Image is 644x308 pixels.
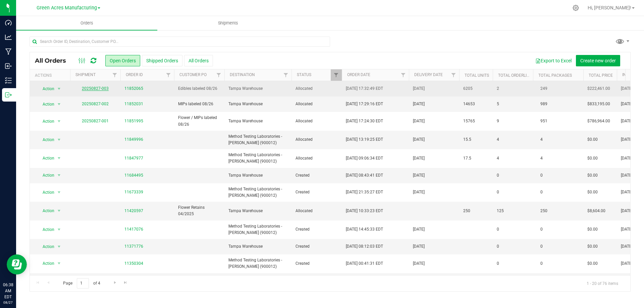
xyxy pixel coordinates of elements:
[537,225,546,234] span: 0
[228,243,287,250] span: Tampa Warehouse
[37,188,55,197] span: Action
[82,102,109,106] a: 20250827-002
[463,118,475,124] span: 15765
[178,85,220,92] span: Edibles labeled 08/26
[230,72,255,77] a: Destination
[587,155,598,162] span: $0.00
[497,155,499,162] span: 4
[621,118,633,124] span: [DATE]
[413,243,425,250] span: [DATE]
[537,153,546,163] span: 4
[142,55,182,66] button: Shipped Orders
[124,85,143,92] a: 11852065
[537,116,551,126] span: 951
[209,20,247,26] span: Shipments
[55,117,63,126] span: select
[35,57,73,64] span: All Orders
[297,72,311,77] a: Status
[296,260,338,267] span: Created
[296,155,338,162] span: Allocated
[37,117,55,126] span: Action
[179,72,207,77] a: Customer PO
[497,101,499,107] span: 5
[296,101,338,107] span: Allocated
[331,69,342,81] a: Filter
[55,188,63,197] span: select
[296,118,338,124] span: Allocated
[124,243,143,250] a: 11371776
[5,19,12,26] inline-svg: Dashboard
[587,85,610,92] span: $222,461.00
[110,278,120,287] a: Go to the next page
[82,119,109,123] a: 20250827-001
[55,135,63,144] span: select
[228,101,287,107] span: Tampa Warehouse
[124,118,143,124] a: 11851995
[538,73,572,78] a: Total Packages
[55,171,63,180] span: select
[587,189,598,195] span: $0.00
[497,226,499,233] span: 0
[5,63,12,69] inline-svg: Inbound
[57,278,106,289] span: Page of 4
[572,5,580,11] div: Manage settings
[463,85,473,92] span: 6205
[621,226,633,233] span: [DATE]
[537,187,546,197] span: 0
[16,16,157,30] a: Orders
[531,55,576,66] button: Export to Excel
[413,136,425,143] span: [DATE]
[37,84,55,94] span: Action
[621,155,633,162] span: [DATE]
[37,206,55,215] span: Action
[124,172,143,179] a: 11684495
[5,34,12,41] inline-svg: Analytics
[35,73,67,78] div: Actions
[30,37,330,47] input: Search Order ID, Destination, Customer PO...
[497,172,499,179] span: 0
[37,100,55,109] span: Action
[296,226,338,233] span: Created
[621,208,633,214] span: [DATE]
[413,189,425,195] span: [DATE]
[587,208,605,214] span: $8,604.00
[346,260,383,267] span: [DATE] 00:41:31 EDT
[497,118,499,124] span: 9
[576,55,620,66] button: Create new order
[621,101,633,107] span: [DATE]
[588,5,631,10] span: Hi, [PERSON_NAME]!
[621,172,633,179] span: [DATE]
[7,254,27,274] iframe: Resource center
[346,226,383,233] span: [DATE] 14:45:33 EDT
[105,55,140,66] button: Open Orders
[124,155,143,162] a: 11847977
[178,101,220,107] span: MIPs labeled 08/26
[587,172,598,179] span: $0.00
[55,242,63,251] span: select
[346,136,383,143] span: [DATE] 13:19:25 EDT
[589,73,613,78] a: Total Price
[296,85,338,92] span: Allocated
[55,206,63,215] span: select
[3,282,13,300] p: 06:38 AM EDT
[465,73,489,78] a: Total Units
[296,172,338,179] span: Created
[228,208,287,214] span: Tampa Warehouse
[126,72,143,77] a: Order ID
[109,69,120,81] a: Filter
[413,85,425,92] span: [DATE]
[55,100,63,109] span: select
[413,260,425,267] span: [DATE]
[55,153,63,163] span: select
[157,16,299,30] a: Shipments
[537,206,551,216] span: 250
[498,73,534,78] a: Total Orderlines
[537,259,546,268] span: 0
[463,208,470,214] span: 250
[163,69,174,81] a: Filter
[413,155,425,162] span: [DATE]
[178,115,220,127] span: Flower / MIPs labeled 08/26
[537,99,551,109] span: 989
[71,20,102,26] span: Orders
[228,172,287,179] span: Tampa Warehouse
